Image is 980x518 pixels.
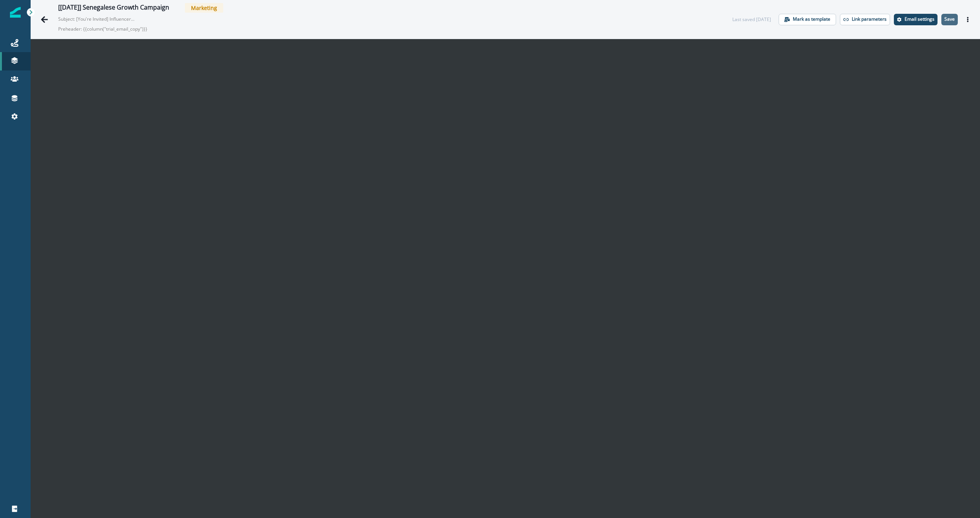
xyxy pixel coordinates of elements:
[941,14,958,25] button: Save
[10,7,21,18] img: Inflection
[905,16,934,22] p: Email settings
[894,14,938,25] button: Settings
[732,16,771,23] div: Last saved [DATE]
[962,14,974,25] button: Actions
[58,13,135,23] p: Subject: [You're Invited] Influencer Strategy with [PERSON_NAME] and [PERSON_NAME]
[58,23,250,36] p: Preheader: {{column("trial_email_copy")}}
[37,12,52,27] button: Go back
[779,14,836,25] button: Mark as template
[944,16,955,22] p: Save
[840,14,890,25] button: Link parameters
[58,4,169,12] div: [[DATE]] Senegalese Growth Campaign
[793,16,830,22] p: Mark as template
[185,3,223,13] span: Marketing
[852,16,887,22] p: Link parameters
